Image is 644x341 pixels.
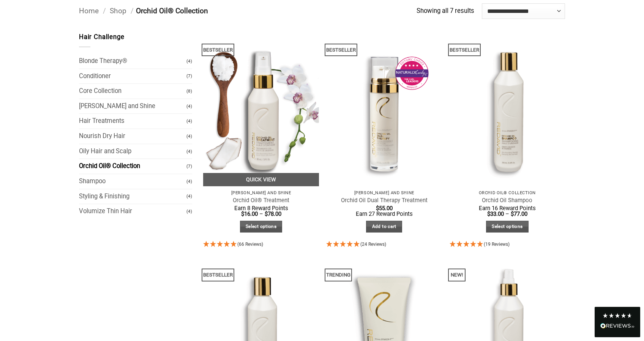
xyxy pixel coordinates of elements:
[376,205,393,212] bdi: 55.00
[326,240,442,250] div: 4.92 Stars - 24 Reviews
[79,54,186,69] a: Blonde Therapy®
[79,204,186,219] a: Volumize Thin Hair
[450,32,565,186] img: REDAVID Orchid Oil Shampoo
[487,211,504,217] bdi: 33.00
[234,205,288,212] span: Earn 8 Reward Points
[330,190,438,195] p: [PERSON_NAME] and Shine
[131,6,134,15] span: /
[103,6,106,15] span: /
[600,323,635,328] img: REVIEWS.io
[186,145,192,158] span: (4)
[595,307,640,337] div: Read All Reviews
[237,242,263,247] span: (66 Reviews)
[376,205,379,212] span: $
[79,174,186,189] a: Shampoo
[186,205,192,218] span: (4)
[110,6,126,15] a: Shop
[486,221,529,233] a: Select options for “Orchid Oil Shampoo”
[366,221,402,233] a: Add to cart: “Orchid Oil Dual Therapy Treatment”
[186,175,192,188] span: (4)
[240,221,283,233] a: Select options for “Orchid Oil® Treatment”
[505,211,509,217] span: –
[79,6,99,15] a: Home
[356,211,413,217] span: Earn 27 Reward Points
[186,100,192,113] span: (4)
[79,33,125,41] span: Hair Challenge
[600,322,635,332] div: Read All Reviews
[79,99,186,114] a: [PERSON_NAME] and Shine
[79,129,186,144] a: Nourish Dry Hair
[79,114,186,129] a: Hair Treatments
[482,197,532,204] a: Orchid Oil Shampoo
[186,190,192,203] span: (4)
[79,144,186,159] a: Oily Hair and Scalp
[79,69,186,84] a: Conditioner
[417,6,474,16] p: Showing all 7 results
[265,211,281,217] bdi: 78.00
[79,84,186,99] a: Core Collection
[241,211,244,217] span: $
[203,173,319,186] a: Quick View
[602,313,633,319] div: 4.8 Stars
[186,85,192,98] span: (8)
[259,211,263,217] span: –
[233,197,289,204] a: Orchid Oil® Treatment
[203,240,319,250] div: 4.95 Stars - 66 Reviews
[479,205,536,212] span: Earn 16 Reward Points
[186,55,192,68] span: (4)
[79,159,186,174] a: Orchid Oil® Collection
[511,211,527,217] bdi: 77.00
[265,211,268,217] span: $
[186,115,192,128] span: (4)
[326,32,442,186] img: REDAVID Orchid Oil Dual Therapy ~ Award Winning Curl Care
[482,3,565,19] select: Shop order
[79,5,417,17] nav: Breadcrumb
[203,32,319,186] img: REDAVID Orchid Oil Treatment 90ml
[186,69,192,83] span: (7)
[341,197,428,204] a: Orchid Oil Dual Therapy Treatment
[79,189,186,204] a: Styling & Finishing
[186,130,192,143] span: (4)
[186,160,192,173] span: (7)
[450,240,565,250] div: 4.95 Stars - 19 Reviews
[241,211,258,217] bdi: 16.00
[360,242,386,247] span: (24 Reviews)
[484,242,510,247] span: (19 Reviews)
[487,211,490,217] span: $
[453,190,562,195] p: Orchid Oil® Collection
[207,190,315,195] p: [PERSON_NAME] and Shine
[511,211,514,217] span: $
